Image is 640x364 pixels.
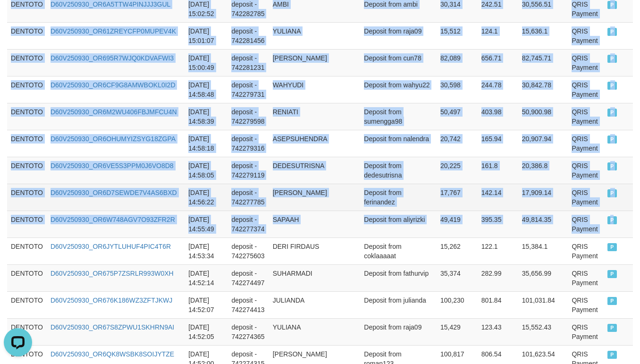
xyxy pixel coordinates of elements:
[607,1,617,9] span: PAID
[360,291,437,318] td: Deposit from julianda
[269,291,361,318] td: JULIANDA
[568,211,603,237] td: QRIS Payment
[51,323,174,331] a: D60V250930_OR67S8ZPWU1SKHRN9AI
[7,49,47,76] td: DENTOTO
[568,237,603,264] td: QRIS Payment
[360,211,437,237] td: Deposit from aliyrizki
[227,130,269,157] td: deposit - 742279316
[360,264,437,291] td: Deposit from fathurvip
[568,130,603,157] td: QRIS Payment
[51,54,174,62] a: D60V250930_OR695R7WJQ0KDVAFWI3
[185,22,227,49] td: [DATE] 15:01:07
[518,157,568,184] td: 20,386.8
[437,130,478,157] td: 20,742
[360,76,437,103] td: Deposit from wahyu22
[227,103,269,130] td: deposit - 742279598
[518,264,568,291] td: 35,656.99
[269,237,361,264] td: DERI FIRDAUS
[607,162,617,170] span: PAID
[360,157,437,184] td: Deposit from dedesutrisna
[7,76,47,103] td: DENTOTO
[227,157,269,184] td: deposit - 742279119
[227,211,269,237] td: deposit - 742277374
[568,184,603,211] td: QRIS Payment
[7,264,47,291] td: DENTOTO
[269,184,361,211] td: [PERSON_NAME]
[51,243,171,250] a: D60V250930_OR6JYTLUHUF4PIC4T6R
[227,22,269,49] td: deposit - 742281456
[185,49,227,76] td: [DATE] 15:00:49
[269,22,361,49] td: YULIANA
[478,237,518,264] td: 122.1
[518,103,568,130] td: 50,900.98
[7,291,47,318] td: DENTOTO
[51,350,174,358] a: D60V250930_OR6QK8WSBK8SOIJYTZE
[607,270,617,278] span: PAID
[478,264,518,291] td: 282.99
[478,76,518,103] td: 244.78
[437,184,478,211] td: 17,767
[360,318,437,345] td: Deposit from raja09
[518,130,568,157] td: 20,907.94
[185,318,227,345] td: [DATE] 14:52:05
[518,184,568,211] td: 17,909.14
[518,291,568,318] td: 101,031.84
[51,81,176,89] a: D60V250930_OR6CF9G8AMWBOKL0I2D
[360,130,437,157] td: Deposit from nalendra
[51,0,170,8] a: D60V250930_OR6A5TTW4PINJJJ3GUL
[437,157,478,184] td: 20,225
[437,291,478,318] td: 100,230
[607,135,617,144] span: PAID
[437,211,478,237] td: 49,419
[568,49,603,76] td: QRIS Payment
[478,130,518,157] td: 165.94
[51,27,176,35] a: D60V250930_OR61ZREYCFP0MUPEV4K
[478,211,518,237] td: 395.35
[227,184,269,211] td: deposit - 742277785
[607,297,617,305] span: PAID
[360,22,437,49] td: Deposit from raja09
[568,103,603,130] td: QRIS Payment
[269,103,361,130] td: RENIATI
[607,109,617,117] span: PAID
[478,49,518,76] td: 656.71
[478,291,518,318] td: 801.84
[478,184,518,211] td: 142.14
[185,76,227,103] td: [DATE] 14:58:48
[185,211,227,237] td: [DATE] 14:55:49
[360,49,437,76] td: Deposit from cun78
[478,22,518,49] td: 124.1
[269,157,361,184] td: DEDESUTRISNA
[185,184,227,211] td: [DATE] 14:56:22
[7,318,47,345] td: DENTOTO
[185,130,227,157] td: [DATE] 14:58:18
[227,76,269,103] td: deposit - 742279731
[607,243,617,251] span: PAID
[607,216,617,224] span: PAID
[518,211,568,237] td: 49,814.35
[518,237,568,264] td: 15,384.1
[518,22,568,49] td: 15,636.1
[227,237,269,264] td: deposit - 742275603
[185,103,227,130] td: [DATE] 14:58:39
[7,237,47,264] td: DENTOTO
[269,264,361,291] td: SUHARMADI
[7,211,47,237] td: DENTOTO
[607,82,617,90] span: PAID
[7,103,47,130] td: DENTOTO
[51,162,174,169] a: D60V250930_OR6VE5S3PPM0J6VO8D8
[7,157,47,184] td: DENTOTO
[568,157,603,184] td: QRIS Payment
[269,49,361,76] td: [PERSON_NAME]
[568,22,603,49] td: QRIS Payment
[185,291,227,318] td: [DATE] 14:52:07
[478,318,518,345] td: 123.43
[478,103,518,130] td: 403.98
[51,296,172,304] a: D60V250930_OR676K186WZ3ZFTJKWJ
[269,318,361,345] td: YULIANA
[227,49,269,76] td: deposit - 742281231
[568,318,603,345] td: QRIS Payment
[437,264,478,291] td: 35,374
[360,103,437,130] td: Deposit from sumengga98
[607,351,617,359] span: PAID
